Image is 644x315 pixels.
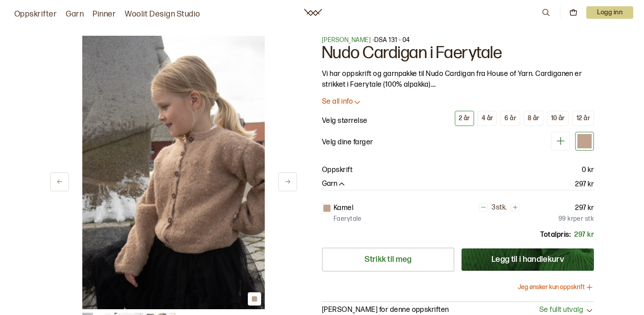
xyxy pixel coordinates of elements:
[482,114,493,122] div: 4 år
[93,8,116,21] a: Pinner
[304,9,322,16] a: Woolit
[518,283,594,292] button: Jeg ønsker kun oppskrift
[575,179,594,190] p: 297 kr
[322,306,594,315] button: [PERSON_NAME] for denne oppskriftenSe fullt utvalg
[322,306,449,315] p: [PERSON_NAME] for denne oppskriften
[576,114,590,122] div: 12 år
[334,214,362,223] p: Faerytale
[125,8,200,21] a: Woolit Design Studio
[322,69,594,90] p: Vi har oppskrift og garnpakke til Nudo Cardigan fra House of Yarn. Cardiganen er strikket i Faery...
[500,111,520,126] button: 6 år
[575,203,594,214] p: 297 kr
[539,306,583,315] span: Se fullt utvalg
[459,114,470,122] div: 2 år
[559,214,594,223] p: 99 kr per stk
[322,97,594,107] button: Se all info
[322,165,352,176] p: Oppskrift
[582,165,594,176] p: 0 kr
[455,111,474,126] button: 2 år
[528,114,539,122] div: 8 år
[572,111,594,126] button: 12 år
[322,97,353,107] p: Se all info
[478,111,497,126] button: 4 år
[322,36,594,45] p: - DSA 131 - 04
[82,36,265,309] img: Bilde av oppskrift
[540,230,571,240] p: Totalpris:
[322,137,373,148] p: Velg dine farger
[491,203,507,213] p: 3 stk.
[574,230,594,240] p: 297 kr
[322,116,368,126] p: Velg størrelse
[334,203,353,214] p: Kamel
[586,6,633,19] button: User dropdown
[575,132,594,151] div: Kamel
[66,8,84,21] a: Garn
[322,36,371,44] a: [PERSON_NAME]
[504,114,516,122] div: 6 år
[322,45,594,62] h1: Nudo Cardigan i Faerytale
[322,248,454,272] a: Strikk til meg
[586,6,633,19] p: Logg inn
[322,180,346,189] button: Garn
[524,111,543,126] button: 8 år
[547,111,569,126] button: 10 år
[14,8,57,21] a: Oppskrifter
[462,248,594,271] button: Legg til i handlekurv
[551,114,565,122] div: 10 år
